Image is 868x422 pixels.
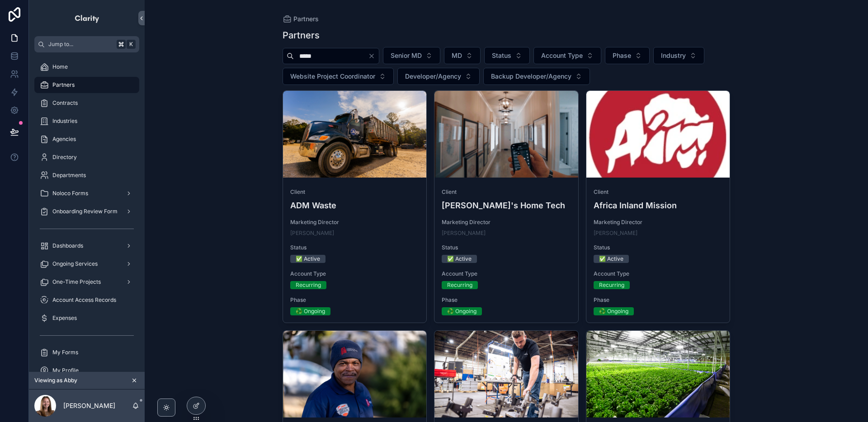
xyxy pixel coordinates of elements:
[74,11,100,25] img: App logo
[290,188,420,196] span: Client
[52,260,98,267] span: Ongoing Services
[52,154,77,161] span: Directory
[444,47,481,64] button: Select Button
[484,47,530,64] button: Select Button
[296,255,320,263] div: ✅ Active
[442,296,571,304] span: Phase
[368,52,379,60] button: Clear
[34,167,139,183] a: Departments
[34,95,139,111] a: Contracts
[52,349,78,356] span: My Forms
[653,47,704,64] button: Select Button
[52,367,79,374] span: My Profile
[48,41,113,48] span: Jump to...
[29,52,145,372] div: scrollable content
[34,185,139,202] a: Noloco Forms
[290,230,334,237] a: [PERSON_NAME]
[52,296,116,304] span: Account Access Records
[293,14,319,23] span: Partners
[52,208,118,215] span: Onboarding Review Form
[594,270,723,277] span: Account Type
[34,59,139,75] a: Home
[34,113,139,129] a: Industries
[442,188,571,196] span: Client
[283,14,319,23] a: Partners
[391,51,422,60] span: Senior MD
[599,255,623,263] div: ✅ Active
[405,72,461,81] span: Developer/Agency
[599,281,624,289] div: Recurring
[442,270,571,277] span: Account Type
[605,47,650,64] button: Select Button
[290,199,420,211] h4: ADM Waste
[483,68,590,85] button: Select Button
[283,331,427,417] div: DSC00249.webp
[52,172,86,179] span: Departments
[34,77,139,93] a: Partners
[296,307,325,315] div: ♻️ Ongoing
[283,90,427,323] a: ClientADM WasteMarketing Director[PERSON_NAME]Status✅ ActiveAccount TypeRecurringPhase♻️ Ongoing
[52,117,77,125] span: Industries
[434,91,578,178] div: Aarons.webp
[290,270,420,277] span: Account Type
[52,314,77,322] span: Expenses
[34,256,139,272] a: Ongoing Services
[283,91,427,178] div: adm-Cropped.webp
[447,255,472,263] div: ✅ Active
[34,377,77,384] span: Viewing as Abby
[397,68,480,85] button: Select Button
[34,310,139,326] a: Expenses
[52,81,75,89] span: Partners
[52,278,101,286] span: One-Time Projects
[586,331,730,417] div: Alo-Farms-Wide-Masters-4455.jpg
[52,136,76,143] span: Agencies
[613,51,631,60] span: Phase
[442,230,486,237] a: [PERSON_NAME]
[34,149,139,165] a: Directory
[283,29,320,42] h1: Partners
[34,203,139,220] a: Onboarding Review Form
[34,362,139,379] a: My Profile
[586,91,730,178] div: Africa-Inland-Mission-International-_-2024-02-02-at-9.36.57-AM.webp
[52,242,83,249] span: Dashboards
[491,72,571,81] span: Backup Developer/Agency
[434,331,578,417] div: Albaform_Q12021_HMD05162.webp
[290,219,420,226] span: Marketing Director
[442,219,571,226] span: Marketing Director
[34,36,139,52] button: Jump to...K
[290,244,420,251] span: Status
[594,188,723,196] span: Client
[541,51,583,60] span: Account Type
[594,219,723,226] span: Marketing Director
[594,296,723,304] span: Phase
[599,307,628,315] div: ♻️ Ongoing
[594,199,723,211] h4: Africa Inland Mission
[447,281,472,289] div: Recurring
[34,292,139,308] a: Account Access Records
[492,51,511,60] span: Status
[52,99,78,107] span: Contracts
[533,47,601,64] button: Select Button
[34,131,139,147] a: Agencies
[34,274,139,290] a: One-Time Projects
[52,190,88,197] span: Noloco Forms
[127,41,135,48] span: K
[442,199,571,211] h4: [PERSON_NAME]'s Home Tech
[442,244,571,251] span: Status
[34,238,139,254] a: Dashboards
[594,230,637,237] a: [PERSON_NAME]
[447,307,476,315] div: ♻️ Ongoing
[383,47,440,64] button: Select Button
[52,63,68,70] span: Home
[283,68,394,85] button: Select Button
[594,244,723,251] span: Status
[452,51,462,60] span: MD
[290,296,420,304] span: Phase
[434,90,579,323] a: Client[PERSON_NAME]'s Home TechMarketing Director[PERSON_NAME]Status✅ ActiveAccount TypeRecurring...
[34,344,139,361] a: My Forms
[586,90,731,323] a: ClientAfrica Inland MissionMarketing Director[PERSON_NAME]Status✅ ActiveAccount TypeRecurringPhas...
[63,401,115,410] p: [PERSON_NAME]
